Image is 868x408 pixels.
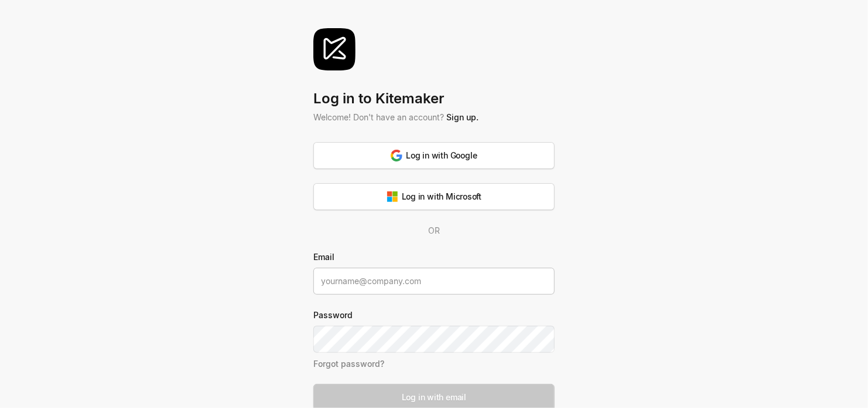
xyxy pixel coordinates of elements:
[313,89,555,109] div: Log in to Kitemaker
[313,251,555,263] label: Email
[313,111,555,123] div: Welcome! Don't have an account?
[313,28,356,70] img: svg%3e
[313,224,555,237] div: OR
[387,191,398,203] img: svg%3e
[387,190,482,203] div: Log in with Microsoft
[313,142,555,169] button: Log in with Google
[313,309,555,321] label: Password
[391,149,477,161] div: Log in with Google
[313,183,555,210] button: Log in with Microsoft
[313,268,555,295] input: yourname@company.com
[446,112,479,122] a: Sign up.
[402,391,466,403] div: Log in with email
[313,359,384,369] a: Forgot password?
[391,150,402,161] img: svg%3e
